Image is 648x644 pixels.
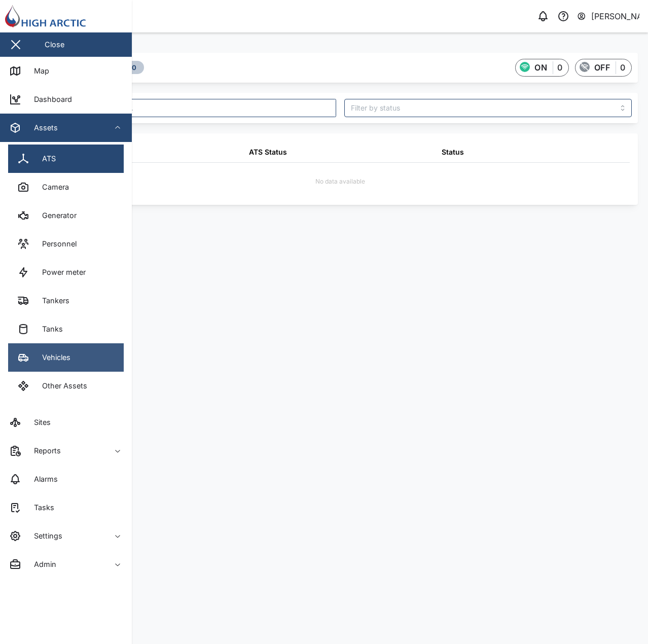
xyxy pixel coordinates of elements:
[26,474,58,485] div: Alarms
[8,173,124,201] a: Camera
[591,10,640,23] div: [PERSON_NAME]
[315,177,365,187] div: No data available
[8,315,124,343] a: Tanks
[26,65,49,77] div: Map
[26,122,58,133] div: Assets
[26,417,51,428] div: Sites
[34,153,56,164] div: ATS
[34,267,86,278] div: Power meter
[8,258,124,287] a: Power meter
[620,61,625,74] div: 0
[557,61,562,74] div: 0
[34,352,70,363] div: Vehicles
[534,61,547,74] div: ON
[344,99,632,117] input: Filter by status
[8,287,124,315] a: Tankers
[45,39,64,50] div: Close
[34,238,77,249] div: Personnel
[594,61,610,74] div: OFF
[249,147,287,158] div: ATS Status
[8,145,124,173] a: ATS
[49,99,336,117] input: Search asset here...
[132,61,136,74] span: 0
[26,502,54,513] div: Tasks
[26,445,61,456] div: Reports
[34,210,77,221] div: Generator
[34,295,69,306] div: Tankers
[26,559,56,570] div: Admin
[8,372,124,400] a: Other Assets
[26,94,72,105] div: Dashboard
[5,5,137,27] img: Main Logo
[8,230,124,258] a: Personnel
[8,201,124,230] a: Generator
[577,9,640,23] button: [PERSON_NAME]
[34,182,69,193] div: Camera
[34,380,87,391] div: Other Assets
[34,324,63,335] div: Tanks
[26,530,62,542] div: Settings
[8,343,124,372] a: Vehicles
[442,147,464,158] div: Status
